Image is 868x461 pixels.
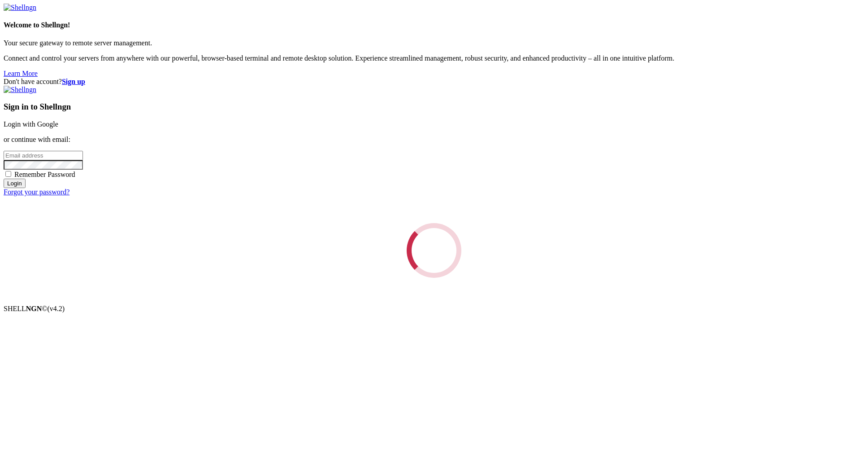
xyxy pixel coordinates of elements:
[4,120,58,128] a: Login with Google
[4,179,26,188] input: Login
[4,86,36,94] img: Shellngn
[4,4,36,12] img: Shellngn
[4,78,864,86] div: Don't have account?
[4,21,864,29] h4: Welcome to Shellngn!
[48,305,65,312] span: 4.2.0
[62,78,85,85] a: Sign up
[14,171,75,178] span: Remember Password
[4,151,83,160] input: Email address
[26,305,42,312] b: NGN
[5,171,11,177] input: Remember Password
[4,102,864,112] h3: Sign in to Shellngn
[4,70,38,77] a: Learn More
[4,54,864,62] p: Connect and control your servers from anywhere with our powerful, browser-based terminal and remo...
[4,305,65,312] span: SHELL ©
[4,136,864,144] p: or continue with email:
[4,39,864,47] p: Your secure gateway to remote server management.
[4,188,69,196] a: Forgot your password?
[404,220,464,280] div: Loading...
